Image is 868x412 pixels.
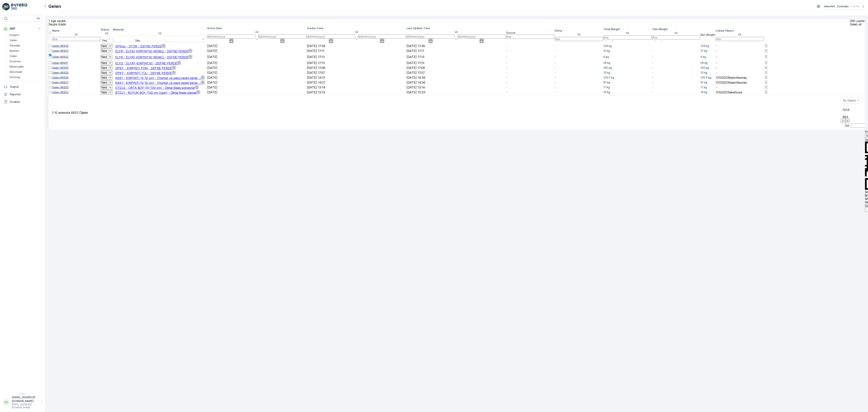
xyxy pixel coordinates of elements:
[603,85,652,89] p: 11 kg
[555,61,603,65] p: -
[716,44,764,48] td: -
[716,76,764,79] p: 13102025kırpıntıkumaş
[406,61,506,65] td: [DATE] 17:13
[101,80,112,85] button: Yeni
[603,44,652,48] p: 124 kg
[52,44,100,48] a: Gelen #6934
[52,37,100,41] input: Ara
[18,80,23,84] span: 6 kg
[406,53,506,60] td: [DATE] 17:13
[652,49,700,53] p: -
[52,29,100,33] p: Name
[3,80,18,84] span: Net Tutar :
[701,76,715,79] p: 216.5 kg
[701,49,715,53] p: 31 kg
[101,28,113,31] p: Status
[115,39,160,42] p: Seç
[701,44,715,48] p: 124 kg
[8,64,43,69] a: Materyaller
[101,71,107,74] p: Yeni
[115,91,196,95] a: BTDJ1 - BÜYÜK BOY (130 cm Üzeri) - Dijital Baskı pamuk
[115,61,177,65] a: ELYD - ELYAF KIRPINTISI - DEFNE PERDE
[115,44,162,48] span: DPStor - STOR - DEFNE PERDE
[555,66,603,70] p: -
[2,392,43,395] span: v 1.52.2
[652,81,700,84] p: -
[555,85,603,89] p: -
[716,49,764,53] td: -
[52,85,100,89] a: Gelen #6926
[101,44,107,48] p: Yeni
[603,81,652,84] p: 91 kg
[716,91,764,94] p: 13102025akarboya
[506,49,554,53] p: -
[207,90,306,95] td: [DATE]
[10,85,41,89] p: Olaylar
[49,57,52,60] div: Toggle Row Selected
[603,66,652,70] p: 335 kg
[101,66,112,70] button: Yeni
[52,81,100,84] a: Gelen #6927
[850,19,865,23] p: QR'ı yazdır
[555,81,603,84] p: -
[115,49,188,53] span: ELYR - ELYAF KIRPINTISI RENKLİ - DEFNE PERDE
[17,68,22,71] span: 6 kg
[506,44,554,48] p: -
[8,75,43,80] a: Settings
[10,33,19,37] p: Insights
[506,66,554,70] p: -
[406,80,506,85] td: [DATE] 14:36
[603,49,652,53] p: 31 kg
[652,90,700,94] p: -
[115,55,188,59] span: ELYR - ELYAF KIRPINTISI RENKLİ - DEFNE PERDE
[52,111,88,114] p: 1-10 arasında 6823 Öğeler
[2,98,43,106] a: Evraklar
[24,74,85,77] span: ELYR - ELYAF KIRPINTISI RENKLİ - DEFNE PERDE
[115,76,201,80] span: KKK1 - KIRPINTI (0-10 cm) - Otomat ve pano kesim kenar ...
[207,70,306,75] td: [DATE]
[652,61,700,65] p: -
[603,55,652,59] p: 6 kg
[652,55,700,59] p: -
[48,3,61,9] p: Gelen
[555,29,603,33] p: Entity
[10,75,20,79] p: Settings
[10,38,17,42] p: Gelen
[207,34,255,39] input: dd/mm/yyyy
[506,71,554,75] p: -
[101,49,107,53] p: Yeni
[603,76,652,79] p: 216.5 kg
[101,66,107,69] p: Yeni
[8,48,43,53] a: İşlemler
[3,399,9,405] div: GG
[307,61,406,65] td: [DATE] 17:13
[2,91,43,98] a: Raporlar
[406,70,506,75] td: [DATE] 17:07
[850,5,860,8] p: ( +03:00 )
[603,35,652,40] input: Ara
[652,71,700,75] p: -
[10,92,41,96] p: Raporlar
[358,34,406,39] input: dd/mm/yyyy
[101,61,112,65] button: Yeni
[115,71,172,75] span: DPKT - KIRPINTI TÜL - DEFNE PERDE
[716,61,764,65] td: -
[10,60,21,63] p: Envanter
[52,49,100,53] a: Gelen #6933
[716,81,764,84] p: 13102025kırpıntıkumaş
[555,49,603,53] p: -
[52,66,100,70] a: Gelen #6930
[10,44,21,47] p: Parseller
[101,55,112,59] button: Yeni
[207,66,306,70] td: [DATE]
[652,27,700,31] p: Tare Weight
[701,61,715,65] p: 29 kg
[652,35,700,40] input: Ara
[555,71,603,75] p: -
[101,90,112,95] button: Yeni
[101,49,112,53] button: Yeni
[8,69,43,75] a: Aktiviteler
